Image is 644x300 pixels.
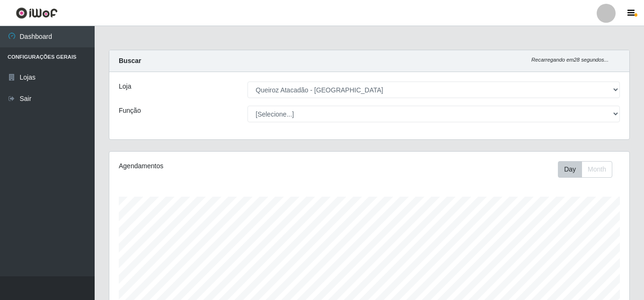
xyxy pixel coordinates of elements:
[16,7,58,19] img: CoreUI Logo
[119,57,141,64] strong: Buscar
[119,82,131,91] label: Loja
[558,161,582,178] button: Day
[582,161,612,178] button: Month
[119,161,319,171] div: Agendamentos
[119,106,141,116] label: Função
[558,161,620,178] div: Toolbar with button groups
[558,161,612,178] div: First group
[531,57,609,63] i: Recarregando em 28 segundos...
